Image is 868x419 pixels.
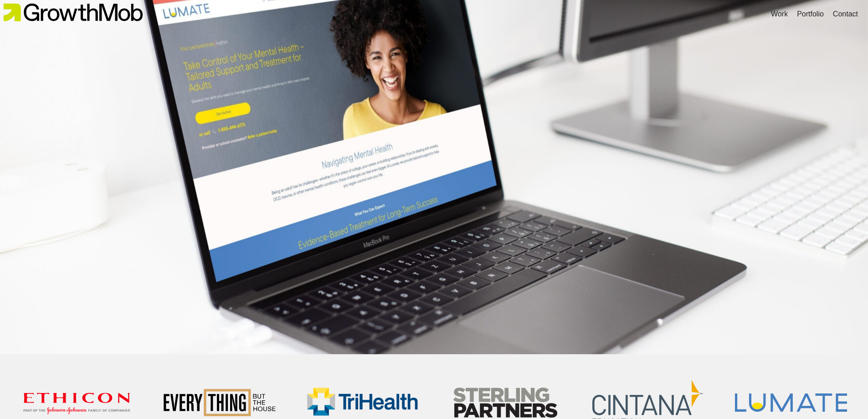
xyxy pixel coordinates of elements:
a: Work [771,9,788,20]
a: Portfolio [797,9,824,20]
a: Contact [833,9,858,20]
img: Home 2 [164,389,275,417]
img: Home 1 [21,390,133,415]
img: Home 6 [735,393,847,412]
nav: Main nav [766,6,863,22]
